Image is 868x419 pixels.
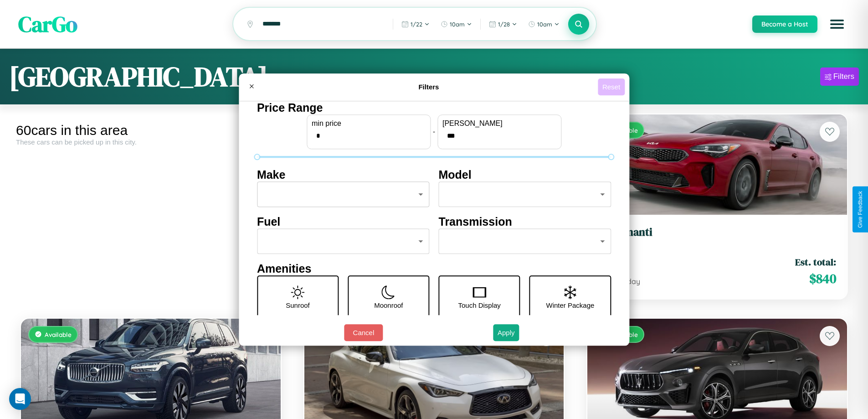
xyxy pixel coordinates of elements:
[820,67,859,86] button: Filters
[9,58,268,95] h1: [GEOGRAPHIC_DATA]
[257,215,430,228] h4: Fuel
[546,299,595,311] p: Winter Package
[824,11,850,37] button: Open menu
[9,388,31,410] div: Open Intercom Messenger
[411,21,422,28] span: 1 / 22
[397,17,434,31] button: 1/22
[857,191,863,228] div: Give Feedback
[524,17,564,31] button: 10am
[257,101,611,114] h4: Price Range
[450,21,465,28] span: 10am
[598,226,836,239] h3: Kia Amanti
[493,324,519,341] button: Apply
[833,72,854,81] div: Filters
[286,299,310,311] p: Sunroof
[484,17,522,31] button: 1/28
[809,269,836,288] span: $ 840
[598,78,625,95] button: Reset
[621,277,640,286] span: / day
[439,168,611,181] h4: Model
[439,215,611,228] h4: Transmission
[795,255,836,269] span: Est. total:
[312,119,426,128] label: min price
[16,123,286,138] div: 60 cars in this area
[442,119,556,128] label: [PERSON_NAME]
[436,17,477,31] button: 10am
[257,168,430,181] h4: Make
[18,9,77,39] span: CarGo
[598,226,836,248] a: Kia Amanti2024
[16,138,286,146] div: These cars can be picked up in this city.
[374,299,403,311] p: Moonroof
[257,262,611,275] h4: Amenities
[433,125,435,138] p: -
[344,324,383,341] button: Cancel
[45,331,72,338] span: Available
[458,299,500,311] p: Touch Display
[537,21,552,28] span: 10am
[498,21,510,28] span: 1 / 28
[260,83,598,91] h4: Filters
[752,16,817,33] button: Become a Host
